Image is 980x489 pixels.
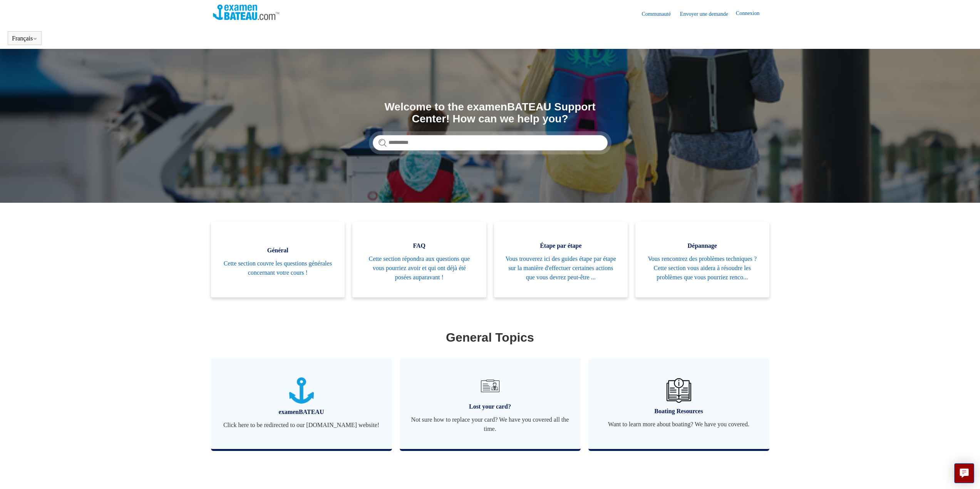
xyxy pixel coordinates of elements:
[223,246,333,255] span: Général
[223,421,380,430] span: Click here to be redirected to our [DOMAIN_NAME] website!
[680,10,736,18] a: Envoyer une demande
[411,402,569,411] span: Lost your card?
[400,358,581,449] a: Lost your card? Not sure how to replace your card? We have you covered all the time.
[588,358,769,449] a: Boating Resources Want to learn more about boating? We have you covered.
[635,222,769,297] a: Dépannage Vous rencontrez des problèmes techniques ? Cette section vous aidera à résoudre les pro...
[352,222,486,297] a: FAQ Cette section répondra aux questions que vous pourriez avoir et qui ont déjà été posées aupar...
[373,135,608,150] input: Rechercher
[667,378,691,403] img: 01JHREV2E6NG3DHE8VTG8QH796
[642,10,678,18] a: Communauté
[494,222,628,297] a: Étape par étape Vous trouverez ici des guides étape par étape sur la manière d'effectuer certaine...
[213,328,767,347] h1: General Topics
[411,415,569,434] span: Not sure how to replace your card? We have you covered all the time.
[364,241,475,250] span: FAQ
[600,407,758,416] span: Boating Resources
[954,463,974,483] button: Live chat
[223,407,380,417] span: examenBATEAU
[211,222,345,297] a: Général Cette section couvre les questions générales concernant votre cours !
[213,5,280,20] img: Page d’accueil du Centre d’aide Examen Bateau
[600,420,758,429] span: Want to learn more about boating? We have you covered.
[289,377,314,404] img: 01JTNN85WSQ5FQ6HNXPDSZ7SRA
[373,101,608,125] h1: Welcome to the examenBATEAU Support Center! How can we help you?
[647,241,758,250] span: Dépannage
[506,254,616,282] span: Vous trouverez ici des guides étape par étape sur la manière d'effectuer certaines actions que vo...
[12,35,37,42] button: Français
[364,254,475,282] span: Cette section répondra aux questions que vous pourriez avoir et qui ont déjà été posées auparavant !
[223,259,333,277] span: Cette section couvre les questions générales concernant votre cours !
[736,9,767,18] a: Connexion
[506,241,616,250] span: Étape par étape
[211,358,392,449] a: examenBATEAU Click here to be redirected to our [DOMAIN_NAME] website!
[647,254,758,282] span: Vous rencontrez des problèmes techniques ? Cette section vous aidera à résoudre les problèmes que...
[478,374,503,398] img: 01JRG6G4NA4NJ1BVG8MJM761YH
